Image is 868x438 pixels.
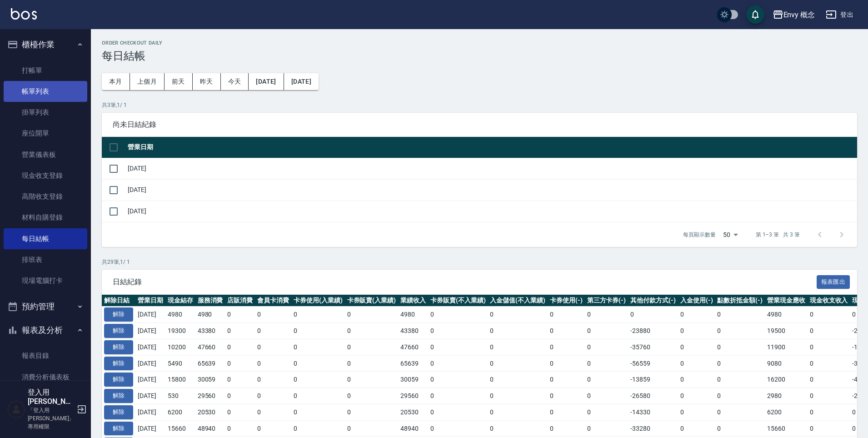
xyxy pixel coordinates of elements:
[428,404,488,420] td: 0
[255,307,291,323] td: 0
[765,420,808,437] td: 15660
[585,323,629,339] td: 0
[195,404,225,420] td: 20530
[548,307,585,323] td: 0
[104,307,133,322] button: 解除
[678,355,715,372] td: 0
[678,339,715,355] td: 0
[345,404,399,420] td: 0
[628,323,678,339] td: -23880
[165,355,195,372] td: 5490
[4,123,87,144] a: 座位開單
[291,388,345,404] td: 0
[225,372,255,388] td: 0
[769,5,819,24] button: Envy 概念
[195,388,225,404] td: 29560
[291,339,345,355] td: 0
[678,372,715,388] td: 0
[548,295,585,307] th: 卡券使用(-)
[345,339,399,355] td: 0
[135,323,165,339] td: [DATE]
[715,420,765,437] td: 0
[102,40,857,46] h2: Order checkout daily
[165,339,195,355] td: 10200
[284,73,319,90] button: [DATE]
[28,406,74,431] p: 「登入用[PERSON_NAME]」專用權限
[715,339,765,355] td: 0
[165,307,195,323] td: 4980
[4,144,87,165] a: 營業儀表板
[225,355,255,372] td: 0
[548,388,585,404] td: 0
[715,323,765,339] td: 0
[756,231,800,239] p: 第 1–3 筆 共 3 筆
[104,373,133,387] button: 解除
[104,422,133,436] button: 解除
[135,355,165,372] td: [DATE]
[135,295,165,307] th: 營業日期
[398,420,428,437] td: 48940
[104,340,133,354] button: 解除
[104,324,133,338] button: 解除
[221,73,249,90] button: 今天
[345,420,399,437] td: 0
[678,307,715,323] td: 0
[291,372,345,388] td: 0
[808,404,850,420] td: 0
[28,388,74,406] h5: 登入用[PERSON_NAME]
[488,404,548,420] td: 0
[345,323,399,339] td: 0
[628,388,678,404] td: -26580
[765,388,808,404] td: 2980
[398,295,428,307] th: 業績收入
[195,420,225,437] td: 48940
[628,372,678,388] td: -13859
[817,275,850,289] button: 報表匯出
[345,295,399,307] th: 卡券販賣(入業績)
[488,295,548,307] th: 入金儲值(不入業績)
[4,228,87,249] a: 每日結帳
[4,165,87,186] a: 現金收支登錄
[11,8,37,20] img: Logo
[628,339,678,355] td: -35760
[193,73,221,90] button: 昨天
[428,323,488,339] td: 0
[195,307,225,323] td: 4980
[165,295,195,307] th: 現金結存
[135,388,165,404] td: [DATE]
[548,339,585,355] td: 0
[225,295,255,307] th: 店販消費
[628,307,678,323] td: 0
[104,389,133,403] button: 解除
[130,73,165,90] button: 上個月
[428,420,488,437] td: 0
[585,388,629,404] td: 0
[585,339,629,355] td: 0
[345,388,399,404] td: 0
[628,404,678,420] td: -14330
[808,339,850,355] td: 0
[225,404,255,420] td: 0
[165,73,193,90] button: 前天
[428,307,488,323] td: 0
[783,9,815,20] div: Envy 概念
[4,33,87,56] button: 櫃檯作業
[255,323,291,339] td: 0
[548,372,585,388] td: 0
[585,420,629,437] td: 0
[4,207,87,228] a: 材料自購登錄
[291,323,345,339] td: 0
[678,388,715,404] td: 0
[249,73,284,90] button: [DATE]
[255,404,291,420] td: 0
[715,388,765,404] td: 0
[398,372,428,388] td: 30059
[765,339,808,355] td: 11900
[135,404,165,420] td: [DATE]
[398,404,428,420] td: 20530
[488,388,548,404] td: 0
[398,355,428,372] td: 65639
[4,81,87,102] a: 帳單列表
[765,323,808,339] td: 19500
[225,339,255,355] td: 0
